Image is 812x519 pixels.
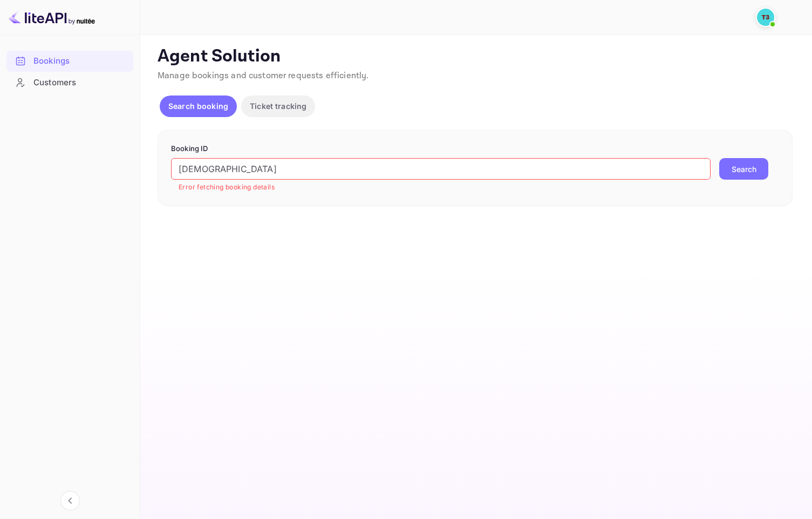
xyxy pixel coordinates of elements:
[6,51,133,72] div: Bookings
[158,46,793,67] p: Agent Solution
[9,9,95,26] img: LiteAPI logo
[168,100,228,112] p: Search booking
[171,144,779,154] p: Booking ID
[158,70,369,81] span: Manage bookings and customer requests efficiently.
[719,158,768,180] button: Search
[250,100,306,112] p: Ticket tracking
[6,51,133,71] a: Bookings
[60,491,80,510] button: Collapse navigation
[6,72,133,92] a: Customers
[6,72,133,93] div: Customers
[179,182,703,193] p: Error fetching booking details
[757,9,774,26] img: Traveloka 3PS03
[33,77,128,89] div: Customers
[171,158,711,180] input: Enter Booking ID (e.g., 63782194)
[33,55,128,67] div: Bookings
